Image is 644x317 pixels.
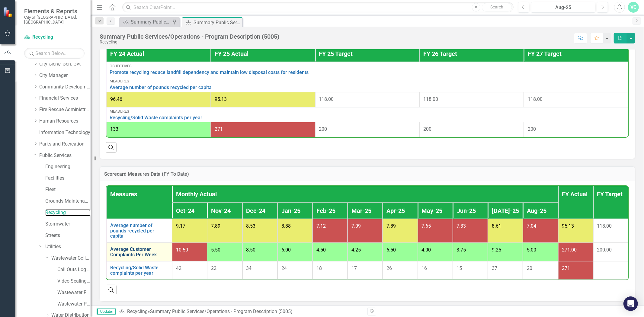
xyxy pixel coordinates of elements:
span: 95.13 [562,223,574,229]
span: 8.88 [281,223,291,229]
span: 4.00 [422,247,431,253]
a: City Clerk/ Gen. Gvt [39,61,91,68]
a: Community Development [39,84,91,91]
span: 5.50 [211,247,220,253]
a: Call Outs Log ([PERSON_NAME] and [PERSON_NAME]) [57,266,91,273]
div: Summary Public Services/Operations - Program Description (5005) [194,19,241,26]
span: 118.00 [423,96,438,102]
div: Summary Public Services/Operations - Program Description (5005) [150,309,293,314]
button: VC [628,2,639,13]
a: Video Sealing Operations ([PERSON_NAME]) [57,278,91,285]
span: Search [490,5,503,9]
span: 10.50 [176,247,188,253]
span: 6.50 [386,247,396,253]
span: 17 [351,265,357,271]
a: Human Resources [39,118,91,125]
input: Search Below... [24,48,85,59]
span: 8.61 [492,223,501,229]
td: Double-Click to Edit Right Click for Context Menu [106,62,628,77]
a: Fire Rescue Administration [39,106,91,113]
a: Information Technology [39,129,91,136]
span: 18 [316,265,322,271]
div: Open Intercom Messenger [623,296,638,311]
div: Recycling [100,40,279,44]
a: Promote recycling reduce landfill dependency and maintain low disposal costs for residents [110,70,625,75]
div: Measures [110,79,625,83]
a: Recycling [24,34,85,41]
div: Summary Public Works Administration (5001) [131,18,171,26]
span: 200 [423,126,431,132]
a: Grounds Maintenance [45,198,91,205]
span: 9.17 [176,223,185,229]
span: 271.00 [562,247,577,253]
a: Recycling [127,309,148,314]
span: 3.75 [457,247,466,253]
td: Double-Click to Edit Right Click for Context Menu [106,243,172,261]
a: Financial Services [39,95,91,102]
span: 22 [211,265,216,271]
span: 34 [246,265,252,271]
a: Streets [45,232,91,239]
span: 7.09 [351,223,361,229]
span: 133 [110,126,118,132]
a: Stormwater [45,221,91,228]
span: 95.13 [215,96,227,102]
a: Wastewater Pump Stations and WTP ([PERSON_NAME]) [57,301,91,308]
span: 200.00 [597,247,612,253]
span: 9.25 [492,247,501,253]
td: Double-Click to Edit Right Click for Context Menu [106,219,172,243]
span: 7.04 [527,223,536,229]
span: 42 [176,265,181,271]
span: 4.50 [316,247,326,253]
span: 4.25 [351,247,361,253]
span: 118.00 [528,96,543,102]
a: Average number of pounds recycled per capita [110,223,168,239]
span: 7.33 [457,223,466,229]
td: Double-Click to Edit Right Click for Context Menu [106,261,172,280]
span: 6.00 [281,247,291,253]
span: 37 [492,265,497,271]
span: 26 [386,265,392,271]
a: Parks and Recreation [39,141,91,148]
a: Wastewater Collection [51,255,91,262]
a: Fleet [45,186,91,193]
div: Summary Public Services/Operations - Program Description (5005) [100,33,279,40]
span: 271 [215,126,223,132]
span: 200 [528,126,536,132]
a: Facilities [45,175,91,182]
input: Search ClearPoint... [122,2,514,13]
div: » [119,308,363,315]
a: Average Customer Complaints Per Week [110,247,168,257]
a: Average number of pounds recycled per capita [110,85,625,90]
a: Recycling/Solid Waste complaints per year [110,115,625,120]
a: Summary Public Works Administration (5001) [121,18,171,26]
span: 5.00 [527,247,536,253]
span: Updater [97,309,116,315]
span: 7.89 [211,223,220,229]
span: 15 [457,265,462,271]
td: Double-Click to Edit Right Click for Context Menu [106,77,628,92]
span: 16 [422,265,427,271]
div: Objectives [110,64,625,68]
span: Elements & Reports [24,8,85,15]
div: Aug-25 [533,4,593,11]
small: City of [GEOGRAPHIC_DATA], [GEOGRAPHIC_DATA] [24,15,85,25]
a: Utilities [45,243,91,250]
span: 8.53 [246,223,256,229]
span: 8.50 [246,247,256,253]
span: 7.89 [386,223,396,229]
a: Recycling [45,209,91,216]
button: Aug-25 [531,2,595,13]
a: Public Services [39,152,91,159]
span: 7.65 [422,223,431,229]
span: 20 [527,265,532,271]
a: City Manager [39,72,91,79]
span: 118.00 [597,223,612,229]
img: ClearPoint Strategy [3,7,14,18]
button: Search [482,3,512,11]
span: 271 [562,265,570,271]
span: 7.12 [316,223,326,229]
span: 200 [319,126,327,132]
div: Measures [110,109,625,114]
